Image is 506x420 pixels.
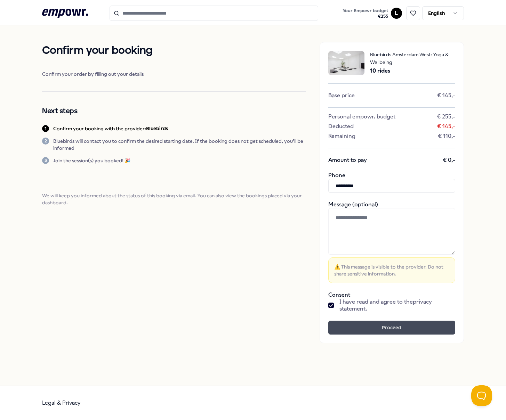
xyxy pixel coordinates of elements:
[42,42,306,59] h1: Confirm your booking
[339,298,455,312] span: I have read and agree to the .
[443,157,455,164] span: € 0,-
[42,138,49,145] div: 2
[42,106,306,117] h2: Next steps
[328,321,455,335] button: Proceed
[341,7,389,20] button: Your Empowr budget€255
[42,125,49,132] div: 1
[328,291,455,312] div: Consent
[42,157,49,164] div: 3
[328,201,455,283] div: Message (optional)
[42,192,306,206] span: We will keep you informed about the status of this booking via email. You can also view the booki...
[53,138,306,151] p: Bluebirds will contact you to confirm the desired starting date. If the booking does not get sche...
[343,8,388,14] span: Your Empowr budget
[53,125,168,132] p: Confirm your booking with the provider:
[328,92,355,99] span: Base price
[328,133,355,140] span: Remaining
[340,6,391,20] a: Your Empowr budget€255
[328,157,367,164] span: Amount to pay
[370,66,455,75] span: 10 rides
[437,92,455,99] span: € 145,-
[328,172,455,193] div: Phone
[438,133,455,140] span: € 110,-
[334,263,449,277] span: ⚠️ This message is visible to the provider. Do not share sensitive information.
[343,14,388,19] span: € 255
[471,385,492,406] iframe: Help Scout Beacon - Open
[339,298,432,312] a: privacy statement
[146,126,168,131] b: Bluebirds
[328,113,395,120] span: Personal empowr. budget
[437,123,455,130] span: € 145,-
[42,71,306,77] span: Confirm your order by filling out your details
[110,6,318,21] input: Search for products, categories or subcategories
[391,8,402,19] button: L
[328,123,354,130] span: Deducted
[328,51,364,75] img: package image
[42,400,81,406] a: Legal & Privacy
[370,51,455,66] span: Bluebirds Amsterdam West: Yoga & Wellbeing
[437,113,455,120] span: € 255,-
[53,157,130,164] p: Join the session(s) you booked! 🎉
